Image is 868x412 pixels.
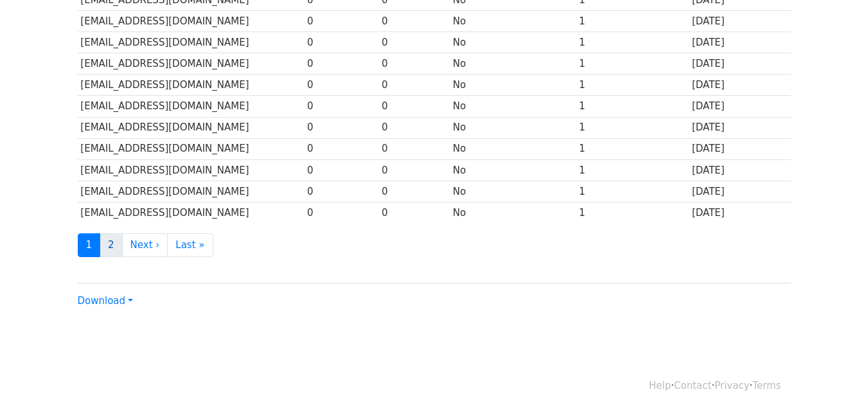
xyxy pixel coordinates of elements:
td: [EMAIL_ADDRESS][DOMAIN_NAME] [78,11,305,32]
td: 1 [576,202,689,223]
td: 1 [576,159,689,181]
td: 0 [378,138,450,159]
td: [DATE] [689,53,790,75]
td: 1 [576,138,689,159]
td: No [450,202,576,223]
td: 0 [304,11,378,32]
td: 1 [576,75,689,96]
td: 1 [576,32,689,53]
td: [DATE] [689,96,790,117]
td: 0 [304,159,378,181]
td: 0 [304,181,378,202]
td: [DATE] [689,75,790,96]
a: Last » [167,233,213,257]
td: 0 [304,32,378,53]
td: No [450,11,576,32]
td: [EMAIL_ADDRESS][DOMAIN_NAME] [78,96,305,117]
td: 0 [378,75,450,96]
td: [EMAIL_ADDRESS][DOMAIN_NAME] [78,181,305,202]
td: [EMAIL_ADDRESS][DOMAIN_NAME] [78,75,305,96]
td: No [450,75,576,96]
td: [EMAIL_ADDRESS][DOMAIN_NAME] [78,53,305,75]
td: [DATE] [689,159,790,181]
td: [DATE] [689,32,790,53]
td: [EMAIL_ADDRESS][DOMAIN_NAME] [78,117,305,138]
td: 1 [576,117,689,138]
a: Contact [674,380,711,391]
td: 0 [304,202,378,223]
td: [EMAIL_ADDRESS][DOMAIN_NAME] [78,202,305,223]
td: 0 [378,32,450,53]
td: No [450,138,576,159]
td: 0 [304,117,378,138]
td: No [450,117,576,138]
td: [DATE] [689,117,790,138]
a: Terms [752,380,781,391]
td: No [450,32,576,53]
td: 0 [378,53,450,75]
a: Next › [122,233,168,257]
td: 0 [378,202,450,223]
td: No [450,96,576,117]
td: 0 [378,117,450,138]
td: 1 [576,11,689,32]
td: [DATE] [689,11,790,32]
td: 1 [576,181,689,202]
td: [EMAIL_ADDRESS][DOMAIN_NAME] [78,159,305,181]
td: 0 [304,53,378,75]
td: [EMAIL_ADDRESS][DOMAIN_NAME] [78,138,305,159]
td: 0 [304,96,378,117]
td: 0 [378,181,450,202]
a: Download [78,295,133,307]
td: 0 [378,159,450,181]
a: Help [649,380,671,391]
a: 1 [78,233,101,257]
a: 2 [100,233,123,257]
a: Privacy [714,380,749,391]
td: [DATE] [689,202,790,223]
td: No [450,159,576,181]
td: No [450,53,576,75]
td: [EMAIL_ADDRESS][DOMAIN_NAME] [78,32,305,53]
td: 1 [576,53,689,75]
td: [DATE] [689,138,790,159]
td: 0 [304,138,378,159]
td: 0 [304,75,378,96]
iframe: Chat Widget [804,350,868,412]
td: No [450,181,576,202]
td: 0 [378,11,450,32]
td: 0 [378,96,450,117]
td: 1 [576,96,689,117]
td: [DATE] [689,181,790,202]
